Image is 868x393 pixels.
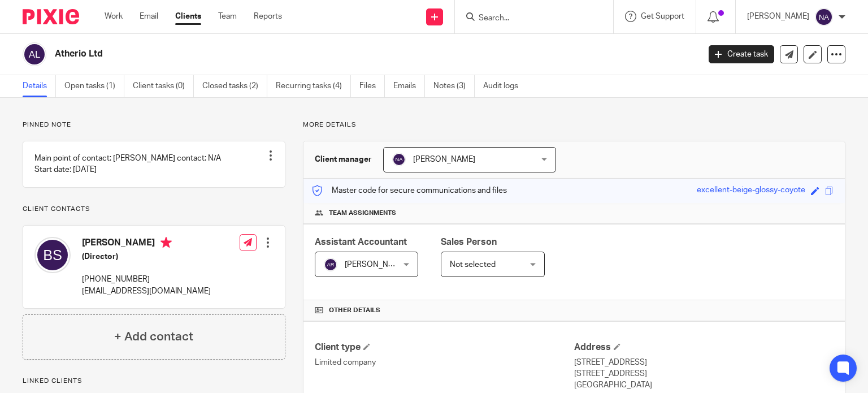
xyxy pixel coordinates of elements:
span: [PERSON_NAME] [345,261,407,269]
p: [PERSON_NAME] [747,11,809,22]
img: svg%3E [392,153,406,166]
img: svg%3E [23,42,46,66]
h5: (Director) [82,251,211,262]
a: Files [359,75,385,97]
a: Notes (3) [433,75,475,97]
i: Primary [160,237,172,248]
p: Pinned note [23,120,285,129]
h4: Address [574,342,834,353]
h3: Client manager [315,154,372,165]
a: Emails [393,75,425,97]
h4: Client type [315,342,574,353]
p: [PHONE_NUMBER] [82,274,211,285]
a: Email [140,11,158,22]
div: excellent-beige-glossy-coyote [697,184,805,197]
input: Search [478,14,579,24]
a: Clients [175,11,201,22]
span: Other details [329,306,380,315]
h2: Atherio Ltd [55,48,565,60]
p: [STREET_ADDRESS] [574,368,834,379]
a: Audit logs [483,75,527,97]
p: [GEOGRAPHIC_DATA] [574,379,834,391]
img: svg%3E [324,258,337,271]
span: Sales Person [441,237,497,247]
span: Assistant Accountant [315,237,407,247]
p: Client contacts [23,205,285,214]
a: Recurring tasks (4) [276,75,351,97]
span: [PERSON_NAME] [413,156,475,163]
p: Linked clients [23,377,285,386]
p: [STREET_ADDRESS] [574,357,834,368]
span: Not selected [450,261,496,269]
p: [EMAIL_ADDRESS][DOMAIN_NAME] [82,286,211,297]
p: Limited company [315,357,574,368]
a: Team [218,11,237,22]
a: Client tasks (0) [133,75,194,97]
p: Master code for secure communications and files [312,185,507,196]
a: Details [23,75,56,97]
h4: + Add contact [114,328,193,346]
a: Closed tasks (2) [202,75,267,97]
img: Pixie [23,9,79,24]
span: Get Support [641,12,684,20]
img: svg%3E [34,237,71,273]
a: Open tasks (1) [64,75,124,97]
a: Create task [709,45,774,63]
p: More details [303,120,845,129]
span: Team assignments [329,209,396,218]
a: Reports [254,11,282,22]
img: svg%3E [815,8,833,26]
a: Work [105,11,123,22]
h4: [PERSON_NAME] [82,237,211,251]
